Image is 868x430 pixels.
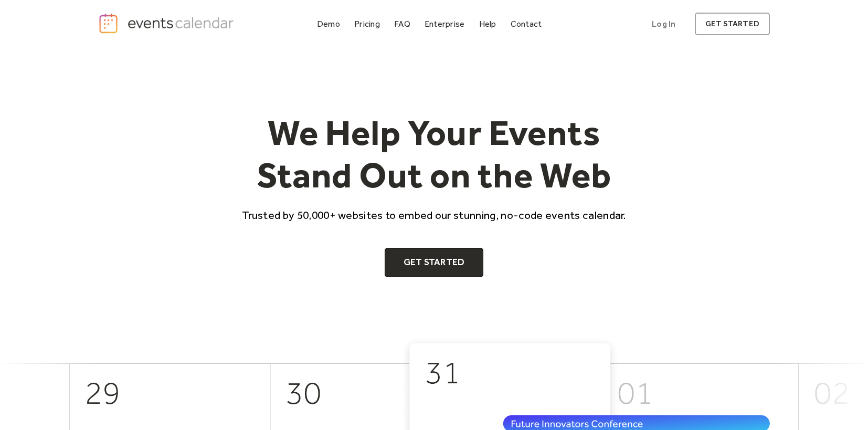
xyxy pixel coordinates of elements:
[506,17,546,31] a: Contact
[317,21,340,27] div: Demo
[479,21,496,27] div: Help
[511,21,542,27] div: Contact
[232,207,636,223] p: Trusted by 50,000+ websites to embed our stunning, no-code events calendar.
[475,17,501,31] a: Help
[385,248,484,277] a: Get Started
[641,13,686,35] a: Log In
[425,21,464,27] div: Enterprise
[390,17,415,31] a: FAQ
[313,17,344,31] a: Demo
[232,111,636,197] h1: We Help Your Events Stand Out on the Web
[420,17,469,31] a: Enterprise
[394,21,410,27] div: FAQ
[695,13,770,35] a: get started
[350,17,384,31] a: Pricing
[354,21,380,27] div: Pricing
